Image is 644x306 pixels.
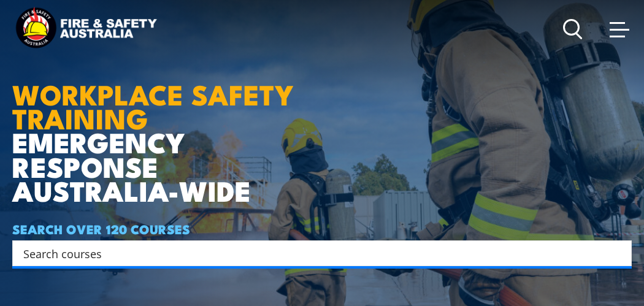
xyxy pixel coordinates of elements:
[26,245,607,262] form: Search form
[23,244,605,262] input: Search input
[610,245,627,262] button: Search magnifier button
[12,72,294,139] strong: WORKPLACE SAFETY TRAINING
[12,222,632,235] h4: SEARCH OVER 120 COURSES
[12,20,312,202] h1: EMERGENCY RESPONSE AUSTRALIA-WIDE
